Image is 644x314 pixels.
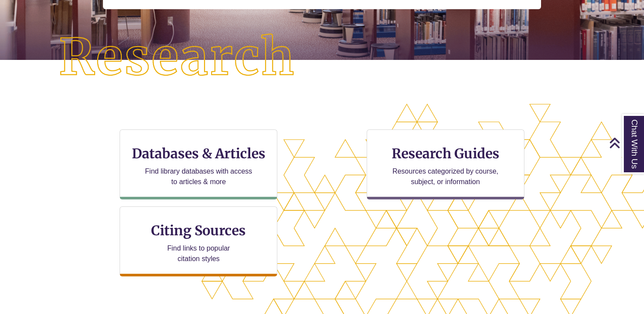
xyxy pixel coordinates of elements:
h3: Citing Sources [145,222,252,239]
h3: Databases & Articles [127,145,270,162]
p: Find links to popular citation styles [156,243,241,264]
a: Research Guides Resources categorized by course, subject, or information [367,129,524,199]
a: Back to Top [609,137,642,149]
h3: Research Guides [374,145,517,162]
img: Research [32,7,322,108]
a: Citing Sources Find links to popular citation styles [120,206,277,276]
p: Find library databases with access to articles & more [142,166,256,187]
p: Resources categorized by course, subject, or information [388,166,502,187]
a: Databases & Articles Find library databases with access to articles & more [120,129,277,199]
